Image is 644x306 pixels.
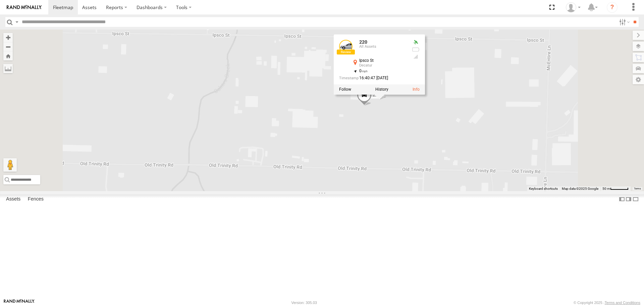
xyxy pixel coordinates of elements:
label: Fences [24,195,47,204]
div: Decatur [359,64,406,68]
div: No battery health information received from this device. [412,47,420,52]
label: Search Query [14,17,19,27]
label: Map Settings [633,75,644,84]
i: ? [607,2,618,13]
div: Ipsco St [359,58,406,63]
label: Measure [3,64,13,73]
label: Assets [3,195,24,204]
a: Visit our Website [4,299,35,306]
button: Keyboard shortcuts [529,186,558,191]
label: Dock Summary Table to the Right [625,194,632,204]
button: Zoom in [3,33,13,42]
label: Dock Summary Table to the Left [619,194,625,204]
label: Hide Summary Table [632,194,639,204]
span: 50 m [602,187,610,190]
div: EDWARD EDMONDSON [563,2,583,12]
span: 0 [359,69,368,74]
label: Search Filter Options [616,17,631,27]
div: All Assets [359,45,406,49]
div: Date/time of location update [339,76,406,81]
label: Realtime tracking of Asset [339,87,351,92]
a: View Asset Details [339,40,353,53]
a: 220 [359,39,367,45]
a: View Asset Details [413,87,420,92]
div: © Copyright 2025 - [574,301,640,305]
div: Valid GPS Fix [412,40,420,45]
label: View Asset History [375,87,388,92]
div: Version: 305.03 [291,301,317,305]
img: rand-logo.svg [7,5,42,10]
a: Terms and Conditions [605,301,640,305]
button: Zoom out [3,42,13,51]
button: Map Scale: 50 m per 51 pixels [600,186,631,191]
div: Last Event GSM Signal Strength [412,54,420,60]
button: Drag Pegman onto the map to open Street View [3,158,17,172]
span: Map data ©2025 Google [562,187,598,190]
button: Zoom Home [3,51,13,60]
a: Terms [634,187,641,190]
